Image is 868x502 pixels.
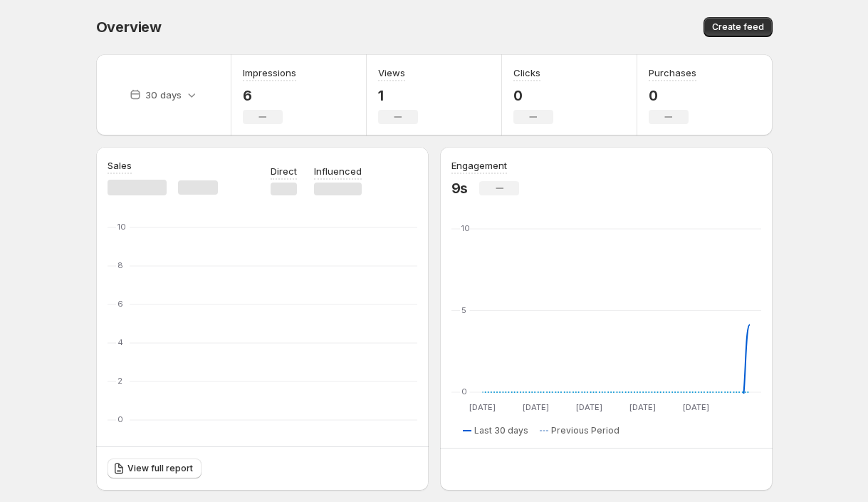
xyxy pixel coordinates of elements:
[461,386,467,396] text: 0
[513,87,553,104] p: 0
[145,88,182,102] p: 30 days
[451,180,469,197] p: 9s
[551,425,619,436] span: Previous Period
[461,223,470,233] text: 10
[649,66,696,80] h3: Purchases
[683,402,709,412] text: [DATE]
[704,17,773,37] button: Create feed
[576,402,602,412] text: [DATE]
[108,459,202,478] a: View full report
[523,402,549,412] text: [DATE]
[127,463,193,474] span: View full report
[314,164,362,178] p: Influenced
[117,222,126,232] text: 10
[271,164,297,178] p: Direct
[461,305,466,315] text: 5
[117,376,122,386] text: 2
[712,21,764,33] span: Create feed
[243,87,296,104] p: 6
[513,66,540,80] h3: Clicks
[117,260,123,270] text: 8
[108,158,132,173] h3: Sales
[117,414,123,424] text: 0
[96,19,162,36] span: Overview
[649,87,696,104] p: 0
[378,66,405,80] h3: Views
[117,299,123,309] text: 6
[243,66,296,80] h3: Impressions
[629,402,656,412] text: [DATE]
[474,425,528,436] span: Last 30 days
[469,402,496,412] text: [DATE]
[378,87,418,104] p: 1
[451,158,507,173] h3: Engagement
[117,337,123,347] text: 4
